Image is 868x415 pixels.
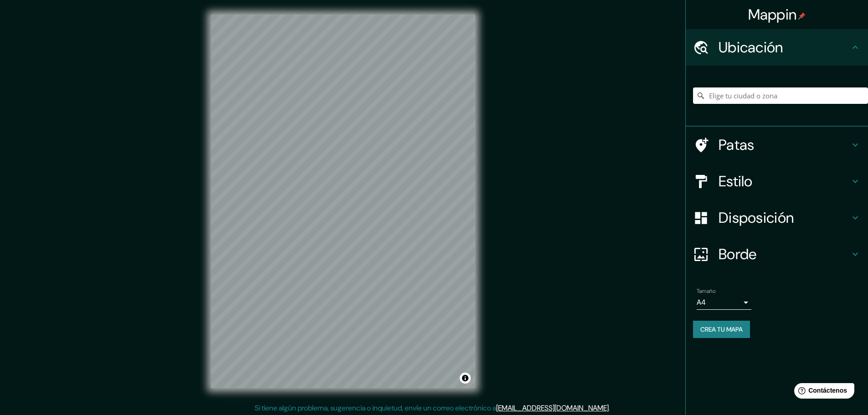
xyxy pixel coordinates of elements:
[693,321,750,338] button: Crea tu mapa
[610,403,611,413] font: .
[496,403,609,413] a: [EMAIL_ADDRESS][DOMAIN_NAME]
[686,236,868,272] div: Borde
[697,287,715,295] font: Tamaño
[686,163,868,200] div: Estilo
[719,245,757,264] font: Borde
[719,38,783,57] font: Ubicación
[460,373,471,384] button: Activar o desactivar atribución
[787,379,858,405] iframe: Lanzador de widgets de ayuda
[686,29,868,66] div: Ubicación
[748,5,797,24] font: Mappin
[686,200,868,236] div: Disposición
[697,297,706,307] font: A4
[693,87,868,104] input: Elige tu ciudad o zona
[609,403,610,413] font: .
[719,172,753,191] font: Estilo
[700,325,743,333] font: Crea tu mapa
[798,12,806,20] img: pin-icon.png
[719,208,794,227] font: Disposición
[611,403,613,413] font: .
[686,127,868,163] div: Patas
[719,135,755,154] font: Patas
[697,295,751,310] div: A4
[255,403,496,413] font: Si tiene algún problema, sugerencia o inquietud, envíe un correo electrónico a
[211,15,475,388] canvas: Mapa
